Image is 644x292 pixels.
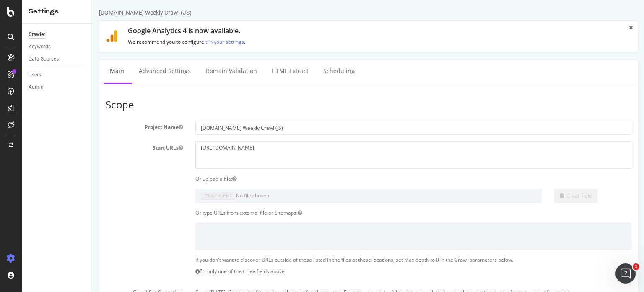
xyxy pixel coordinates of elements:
[6,121,96,131] label: Project Name
[29,83,44,92] div: Admin
[10,60,37,83] a: Main
[29,30,87,39] a: Crawler
[29,7,86,16] div: Settings
[615,263,636,284] iframe: Intercom live chat
[633,263,639,270] span: 1
[86,144,90,151] button: Start URLs
[96,209,545,216] div: Or type URLs from external file or Sitemaps:
[13,30,25,42] img: ga4.9118ffdc1441.svg
[224,60,268,83] a: Scheduling
[172,60,222,83] a: HTML Extract
[86,124,90,131] button: Project Name
[6,141,96,151] label: Start URLs
[35,38,526,45] p: We recommend you to configure .
[35,27,526,35] h1: Google Analytics 4 is now available.
[111,38,151,45] a: it in your settings
[29,30,45,39] div: Crawler
[39,60,104,83] a: Advanced Settings
[29,71,41,79] div: Users
[29,71,87,79] a: Users
[96,175,545,182] div: Or upload a file:
[29,55,87,63] a: Data Sources
[29,83,87,92] a: Admin
[102,256,538,263] p: If you don't want to discover URLs outside of those listed in the files at these locations, set M...
[106,60,170,83] a: Domain Validation
[29,55,59,63] div: Data Sources
[102,141,538,168] textarea: [URL][DOMAIN_NAME]
[102,268,538,275] p: Fill only one of the three fields above
[6,8,99,17] div: [DOMAIN_NAME] Weekly Crawl (JS)
[29,42,51,51] div: Keywords
[13,99,538,110] h3: Scope
[29,42,87,51] a: Keywords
